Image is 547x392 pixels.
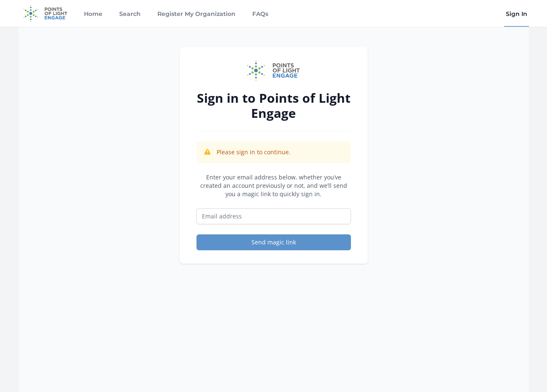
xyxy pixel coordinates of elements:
[217,148,291,156] p: Please sign in to continue.
[247,60,300,80] img: Points of Light Engage logo
[196,91,351,121] h2: Sign in to Points of Light Engage
[196,173,351,198] p: Enter your email address below, whether you’ve created an account previously or not, and we’ll se...
[196,208,351,224] input: Email address
[196,234,351,250] button: Send magic link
